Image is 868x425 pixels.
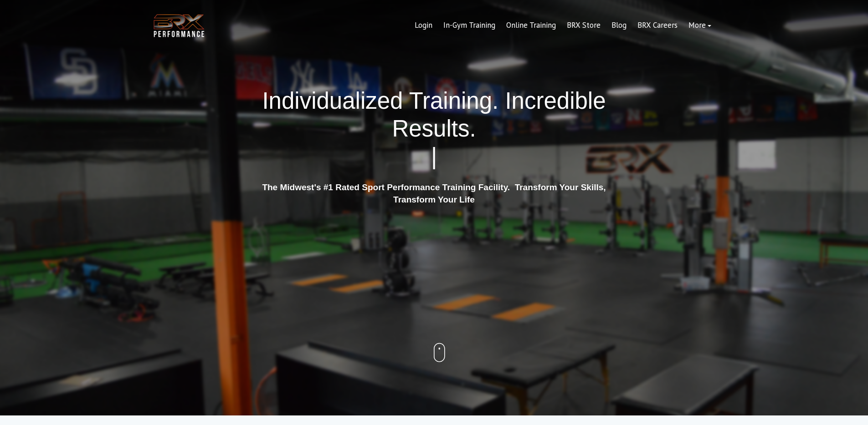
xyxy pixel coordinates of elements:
div: Navigation Menu [409,15,717,36]
a: Blog [606,15,632,36]
a: BRX Store [561,15,606,36]
h1: Individualized Training. Incredible Results. [259,87,610,171]
a: BRX Careers [632,15,683,36]
strong: The Midwest's #1 Rated Sport Performance Training Facility. Transform Your Skills, Transform Your... [262,182,606,204]
a: Online Training [501,15,561,36]
a: Login [409,15,438,36]
span: | [431,143,437,169]
img: BRX Transparent Logo-2 [152,12,206,40]
a: In-Gym Training [438,15,501,36]
a: More [683,15,717,36]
